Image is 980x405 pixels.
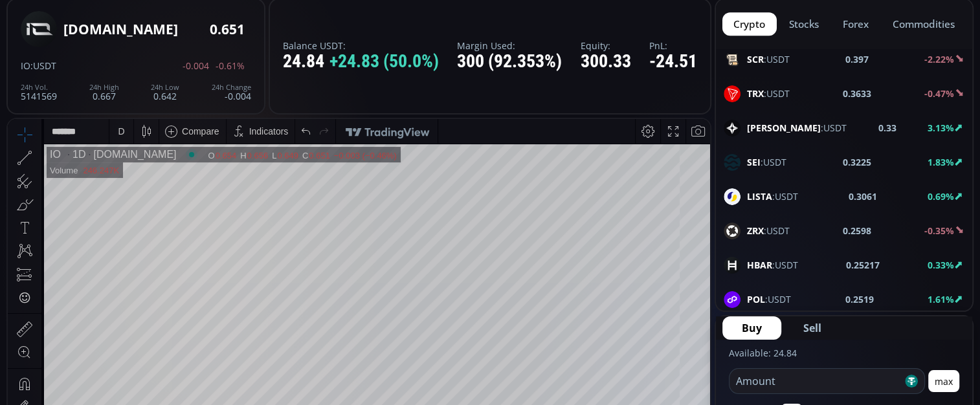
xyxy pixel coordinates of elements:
[183,61,209,71] span: -0.004
[42,47,70,56] div: Volume
[928,370,959,392] button: max
[928,190,954,202] b: 0.69%
[843,87,871,100] b: 0.3633
[878,121,896,135] b: 0.33
[75,47,111,56] div: 246.247K
[924,53,954,65] b: -2.22%
[747,224,764,237] b: ZRX
[747,155,786,169] span: :USDT
[843,155,871,169] b: 0.3225
[21,83,57,91] div: 24h Vol.
[457,52,562,72] div: 300 (92.353%)
[747,293,765,305] b: POL
[210,22,245,37] div: 0.651
[110,7,117,17] div: D
[803,320,821,336] span: Sell
[30,60,56,72] span: :USDT
[89,83,119,101] div: 0.667
[849,190,877,203] b: 0.3061
[881,12,966,36] button: commodities
[239,32,261,41] div: 0.656
[928,122,954,134] b: 3.13%
[845,52,869,66] b: 0.397
[21,60,30,72] span: IO
[747,52,790,66] span: :USDT
[216,61,245,71] span: -0.61%
[747,156,761,168] b: SEI
[21,83,57,101] div: 5141569
[846,258,880,272] b: 0.25217
[649,52,697,72] div: -24.51
[42,30,57,41] div: IO
[747,190,798,203] span: :USDT
[747,87,764,100] b: TRX
[924,87,954,100] b: -0.47%
[747,258,798,272] span: :USDT
[928,293,954,305] b: 1.61%
[457,41,562,50] label: Margin Used:
[232,32,239,41] div: H
[581,41,631,50] label: Equity:
[151,83,179,101] div: 0.642
[747,121,847,135] span: :USDT
[928,156,954,168] b: 1.83%
[832,12,880,36] button: forex
[722,316,781,340] button: Buy
[747,190,772,202] b: LISTA
[722,12,777,36] button: crypto
[747,292,791,306] span: :USDT
[283,41,439,50] label: Balance USDT:
[924,224,954,237] b: -0.35%
[729,347,797,359] label: Available: 24.84
[747,224,790,237] span: :USDT
[12,173,22,185] div: 
[301,32,322,41] div: 0.651
[581,52,631,72] div: 300.33
[174,7,212,17] div: Compare
[747,122,821,134] b: [PERSON_NAME]
[89,83,119,91] div: 24h High
[208,32,229,41] div: 0.654
[778,12,830,36] button: stocks
[928,259,954,271] b: 0.33%
[747,259,772,271] b: HBAR
[78,30,168,41] div: [DOMAIN_NAME]
[200,32,207,41] div: O
[295,32,301,41] div: C
[742,320,762,336] span: Buy
[283,52,439,72] div: 24.84
[212,83,251,91] div: 24h Change
[845,292,874,306] b: 0.2519
[747,53,764,65] b: SCR
[649,41,697,50] label: PnL:
[151,83,179,91] div: 24h Low
[269,32,291,41] div: 0.649
[784,316,841,340] button: Sell
[747,87,790,100] span: :USDT
[241,7,281,17] div: Indicators
[264,32,269,41] div: L
[57,30,78,41] div: 1D
[178,30,190,41] div: Market open
[326,32,389,41] div: −0.003 (−0.46%)
[212,83,251,101] div: -0.004
[63,22,178,37] div: [DOMAIN_NAME]
[843,224,871,237] b: 0.2598
[329,52,439,72] span: +24.83 (50.0%)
